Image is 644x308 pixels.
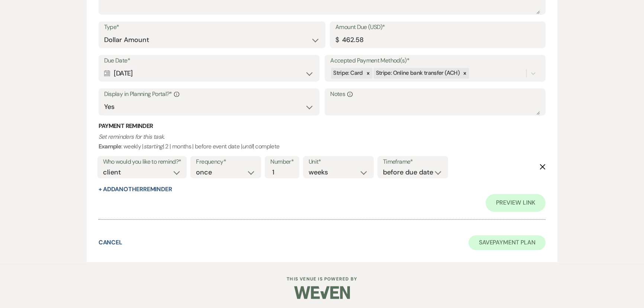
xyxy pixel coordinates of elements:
label: Type* [104,22,320,33]
i: starting [144,142,163,150]
label: Amount Due (USD)* [335,22,540,33]
label: Frequency* [196,157,255,167]
span: Stripe: Online bank transfer (ACH) [376,69,460,77]
button: SavePayment Plan [468,235,546,250]
div: [DATE] [104,66,314,81]
span: Stripe: Card [333,69,363,77]
button: + AddAnotherReminder [99,186,172,192]
h3: Payment Reminder [99,122,546,130]
img: Weven Logo [294,279,350,305]
i: until [242,142,253,150]
label: Due Date* [104,55,314,66]
label: Unit* [309,157,368,167]
a: Preview Link [486,194,545,212]
label: Display in Planning Portal?* [104,89,314,100]
b: Example [99,142,122,150]
p: : weekly | | 2 | months | before event date | | complete [99,132,546,151]
label: Number* [270,157,294,167]
label: Who would you like to remind?* [103,157,181,167]
label: Timeframe* [383,157,442,167]
button: Cancel [99,240,123,246]
label: Accepted Payment Method(s)* [330,55,540,66]
label: Notes [330,89,540,100]
i: Set reminders for this task. [99,133,165,141]
div: $ [335,35,339,45]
